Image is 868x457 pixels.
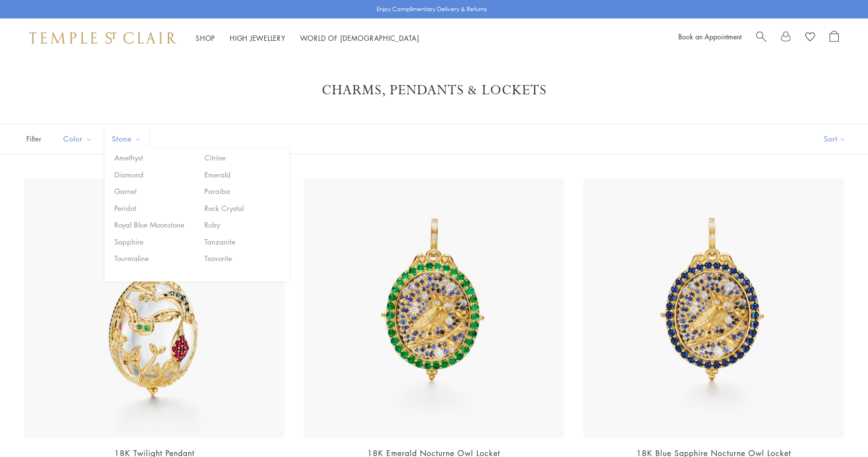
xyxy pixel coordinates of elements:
[58,133,100,145] span: Color
[805,31,815,45] a: View Wishlist
[300,33,419,43] a: World of [DEMOGRAPHIC_DATA]World of [DEMOGRAPHIC_DATA]
[107,133,149,145] span: Stone
[196,33,215,43] a: ShopShop
[230,33,286,43] a: High JewelleryHigh Jewellery
[24,178,285,439] img: 18K Twilight Pendant
[678,32,741,41] a: Book an Appointment
[105,128,149,150] button: Stone
[56,128,100,150] button: Color
[304,178,564,439] img: 18K Emerald Nocturne Owl Locket
[830,31,839,45] a: Open Shopping Bag
[583,178,844,439] img: 18K Blue Sapphire Nocturne Owl Locket
[377,4,487,14] p: Enjoy Complimentary Delivery & Returns
[39,82,829,99] h1: Charms, Pendants & Lockets
[196,32,419,44] nav: Main navigation
[756,31,766,45] a: Search
[802,124,868,154] button: Show sort by
[29,32,176,44] img: Temple St. Clair
[819,411,858,447] iframe: Gorgias live chat messenger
